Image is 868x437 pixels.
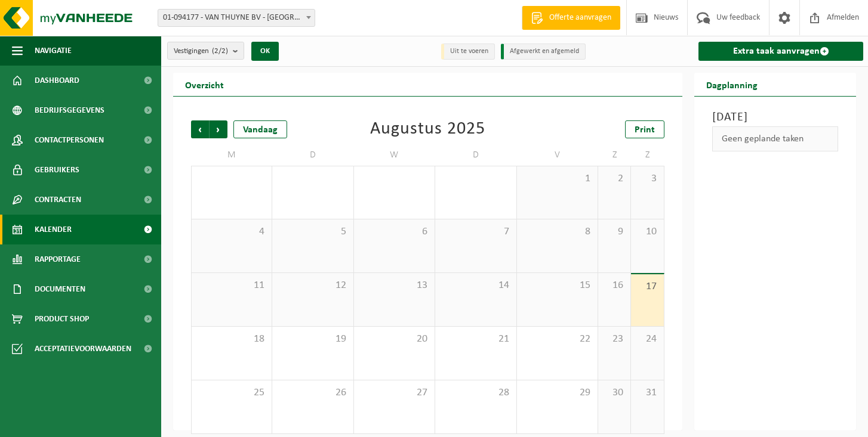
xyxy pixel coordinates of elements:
[604,333,625,346] span: 23
[198,386,266,399] span: 25
[441,279,510,292] span: 14
[523,333,592,346] span: 22
[604,225,625,238] span: 9
[712,126,838,151] div: Geen geplande taken
[278,386,347,399] span: 26
[210,120,227,138] span: Volgende
[694,73,769,96] h2: Dagplanning
[637,172,658,185] span: 3
[360,333,429,346] span: 20
[517,144,598,166] td: V
[441,333,510,346] span: 21
[360,386,429,399] span: 27
[360,279,429,292] span: 13
[35,95,104,125] span: Bedrijfsgegevens
[441,225,510,238] span: 7
[598,144,632,166] td: Z
[198,279,266,292] span: 11
[174,42,228,60] span: Vestigingen
[198,333,266,346] span: 18
[635,125,655,135] span: Print
[604,172,625,185] span: 2
[435,144,516,166] td: D
[35,244,81,274] span: Rapportage
[35,185,81,215] span: Contracten
[251,42,279,61] button: OK
[278,225,347,238] span: 5
[604,386,625,399] span: 30
[546,12,614,24] span: Offerte aanvragen
[631,144,664,166] td: Z
[278,333,347,346] span: 19
[35,125,104,155] span: Contactpersonen
[360,225,429,238] span: 6
[167,42,244,60] button: Vestigingen(2/2)
[354,144,435,166] td: W
[35,334,131,364] span: Acceptatievoorwaarden
[441,44,495,60] li: Uit te voeren
[158,9,315,27] span: 01-094177 - VAN THUYNE BV - DEINZE
[198,225,266,238] span: 4
[35,155,79,185] span: Gebruikers
[523,172,592,185] span: 1
[523,279,592,292] span: 15
[158,10,315,26] span: 01-094177 - VAN THUYNE BV - DEINZE
[441,386,510,399] span: 28
[272,144,353,166] td: D
[35,36,72,66] span: Navigatie
[370,120,485,138] div: Augustus 2025
[637,333,658,346] span: 24
[625,120,664,138] a: Print
[212,47,228,55] count: (2/2)
[35,215,72,244] span: Kalender
[35,66,79,95] span: Dashboard
[173,73,236,96] h2: Overzicht
[604,279,625,292] span: 16
[637,225,658,238] span: 10
[278,279,347,292] span: 12
[191,144,272,166] td: M
[712,109,838,126] h3: [DATE]
[501,44,586,60] li: Afgewerkt en afgemeld
[523,386,592,399] span: 29
[637,280,658,293] span: 17
[698,42,863,61] a: Extra taak aanvragen
[637,386,658,399] span: 31
[523,225,592,238] span: 8
[35,274,85,304] span: Documenten
[233,120,287,138] div: Vandaag
[191,120,209,138] span: Vorige
[522,6,620,30] a: Offerte aanvragen
[35,304,89,334] span: Product Shop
